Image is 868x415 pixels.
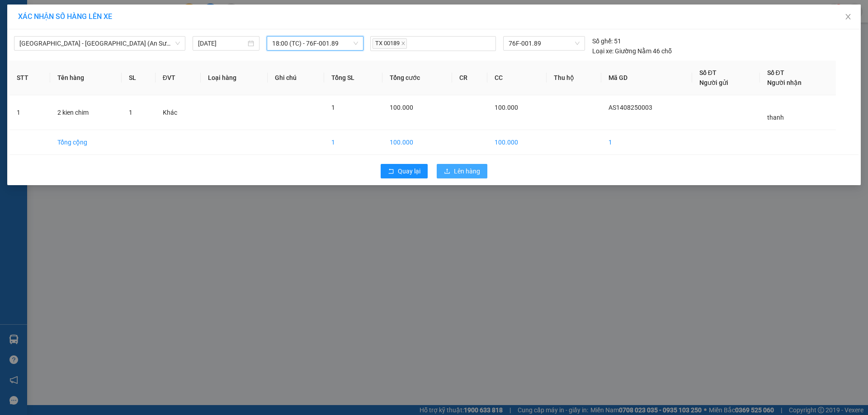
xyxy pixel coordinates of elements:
[9,95,50,130] td: 1
[767,114,784,121] span: thanh
[487,61,547,95] th: CC
[495,104,518,111] span: 100.000
[699,69,717,76] span: Số ĐT
[198,38,246,48] input: 14/08/2025
[268,61,324,95] th: Ghi chú
[50,130,122,155] td: Tổng cộng
[9,61,50,95] th: STT
[156,61,201,95] th: ĐVT
[50,95,122,130] td: 2 kien chim
[509,37,579,50] span: 76F-001.89
[844,13,852,20] span: close
[444,168,450,175] span: upload
[381,164,428,178] button: rollbackQuay lại
[767,79,802,86] span: Người nhận
[601,61,692,95] th: Mã GD
[324,130,382,155] td: 1
[373,38,407,49] span: TX 00189
[487,130,547,155] td: 100.000
[382,61,452,95] th: Tổng cước
[201,61,268,95] th: Loại hàng
[18,12,112,21] span: XÁC NHẬN SỐ HÀNG LÊN XE
[609,104,652,111] span: AS1408250003
[452,61,487,95] th: CR
[388,168,394,175] span: rollback
[50,61,122,95] th: Tên hàng
[390,104,413,111] span: 100.000
[601,130,692,155] td: 1
[122,61,156,95] th: SL
[592,36,621,46] div: 51
[699,79,728,86] span: Người gửi
[592,46,672,56] div: Giường Nằm 46 chỗ
[437,164,487,178] button: uploadLên hàng
[272,37,358,50] span: 18:00 (TC) - 76F-001.89
[592,36,613,46] span: Số ghế:
[767,69,784,76] span: Số ĐT
[547,61,601,95] th: Thu hộ
[401,41,406,46] span: close
[398,166,420,176] span: Quay lại
[454,166,480,176] span: Lên hàng
[156,95,201,130] td: Khác
[331,104,335,111] span: 1
[324,61,382,95] th: Tổng SL
[129,109,132,116] span: 1
[382,130,452,155] td: 100.000
[835,5,861,30] button: Close
[592,46,613,56] span: Loại xe:
[19,37,180,50] span: Sài Gòn - Quảng Ngãi (An Sương)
